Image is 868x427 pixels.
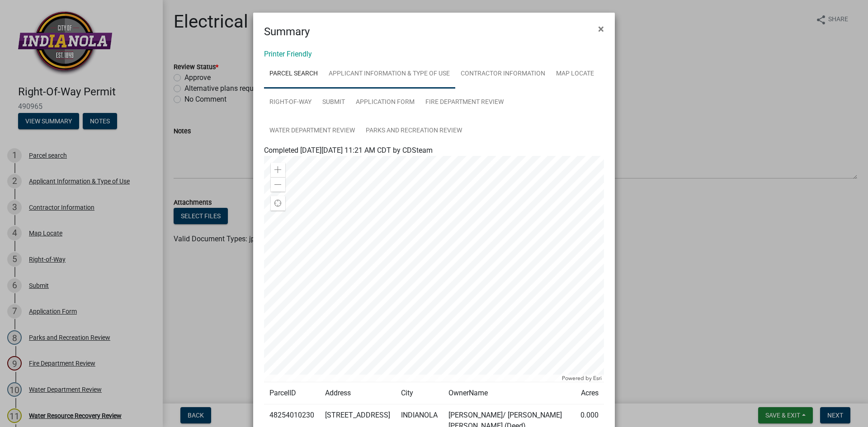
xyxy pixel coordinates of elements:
a: Printer Friendly [264,50,312,58]
a: Application Form [350,88,420,117]
td: OwnerName [443,382,575,404]
button: Close [591,16,611,42]
td: City [396,382,443,404]
a: Applicant Information & Type of Use [323,60,455,89]
a: Map Locate [551,60,599,89]
td: Address [320,382,396,404]
a: Parcel search [264,60,323,89]
a: Right-of-Way [264,88,317,117]
span: × [598,23,604,35]
td: ParcelID [264,382,320,404]
a: Contractor Information [455,60,551,89]
a: Parks and Recreation Review [360,117,467,145]
div: Zoom in [271,163,285,177]
div: Powered by [560,375,604,382]
a: Esri [593,375,602,381]
a: Fire Department Review [420,88,509,117]
div: Zoom out [271,177,285,192]
h4: Summary [264,23,310,40]
span: Completed [DATE][DATE] 11:21 AM CDT by CDSteam [264,146,433,155]
td: Acres [575,382,604,404]
a: Water Department Review [264,117,360,145]
div: Find my location [271,196,285,211]
a: Submit [317,88,350,117]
